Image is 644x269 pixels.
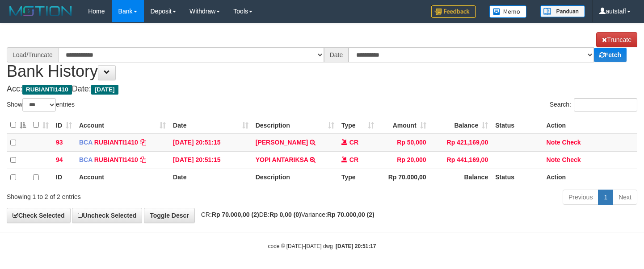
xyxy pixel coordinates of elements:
[598,190,613,205] a: 1
[562,139,581,146] a: Check
[378,151,429,169] td: Rp 20,000
[22,98,56,112] select: Showentries
[338,169,378,186] th: Type
[169,116,252,134] th: Date: activate to sort column ascending
[430,151,492,169] td: Rp 441,169,00
[252,116,338,134] th: Description: activate to sort column ascending
[594,48,627,62] a: Fetch
[543,116,637,134] th: Action
[7,98,75,112] label: Show entries
[169,151,252,169] td: [DATE] 20:51:15
[269,211,301,218] strong: Rp 0,00 (0)
[349,139,358,146] span: CR
[547,156,560,163] a: Note
[324,47,349,62] div: Date
[562,156,581,163] a: Check
[76,116,169,134] th: Account: activate to sort column ascending
[256,139,308,146] a: [PERSON_NAME]
[56,139,63,146] span: 93
[338,116,378,134] th: Type: activate to sort column ascending
[7,4,75,18] img: MOTION_logo.png
[378,134,429,152] td: Rp 50,000
[56,156,63,163] span: 94
[256,156,308,163] a: YOPI ANTARIKSA
[52,169,76,186] th: ID
[7,189,261,201] div: Showing 1 to 2 of 2 entries
[378,169,429,186] th: Rp 70.000,00
[489,5,527,18] img: Button%20Memo.svg
[349,156,358,163] span: CR
[547,139,560,146] a: Note
[72,208,142,223] a: Uncheck Selected
[613,190,637,205] a: Next
[268,243,376,249] small: code © [DATE]-[DATE] dwg |
[563,190,598,205] a: Previous
[197,211,375,218] span: CR: DB: Variance:
[7,47,58,62] div: Load/Truncate
[7,85,637,94] h4: Acc: Date:
[336,243,376,249] strong: [DATE] 20:51:17
[431,5,476,18] img: Feedback.jpg
[144,208,195,223] a: Toggle Descr
[378,116,429,134] th: Amount: activate to sort column ascending
[76,169,169,186] th: Account
[169,134,252,152] td: [DATE] 20:51:15
[596,32,637,47] a: Truncate
[7,116,29,134] th: : activate to sort column descending
[29,116,52,134] th: : activate to sort column ascending
[22,85,72,95] span: RUBIANTI1410
[7,208,71,223] a: Check Selected
[492,116,543,134] th: Status
[94,139,138,146] a: RUBIANTI1410
[430,116,492,134] th: Balance: activate to sort column ascending
[430,169,492,186] th: Balance
[140,139,146,146] a: Copy RUBIANTI1410 to clipboard
[492,169,543,186] th: Status
[543,169,637,186] th: Action
[550,98,637,112] label: Search:
[169,169,252,186] th: Date
[252,169,338,186] th: Description
[540,5,585,17] img: panduan.png
[212,211,259,218] strong: Rp 70.000,00 (2)
[91,85,118,95] span: [DATE]
[79,156,93,163] span: BCA
[327,211,375,218] strong: Rp 70.000,00 (2)
[94,156,138,163] a: RUBIANTI1410
[574,98,637,112] input: Search:
[7,32,637,80] h1: Bank History
[52,116,76,134] th: ID: activate to sort column ascending
[79,139,93,146] span: BCA
[430,134,492,152] td: Rp 421,169,00
[140,156,146,163] a: Copy RUBIANTI1410 to clipboard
